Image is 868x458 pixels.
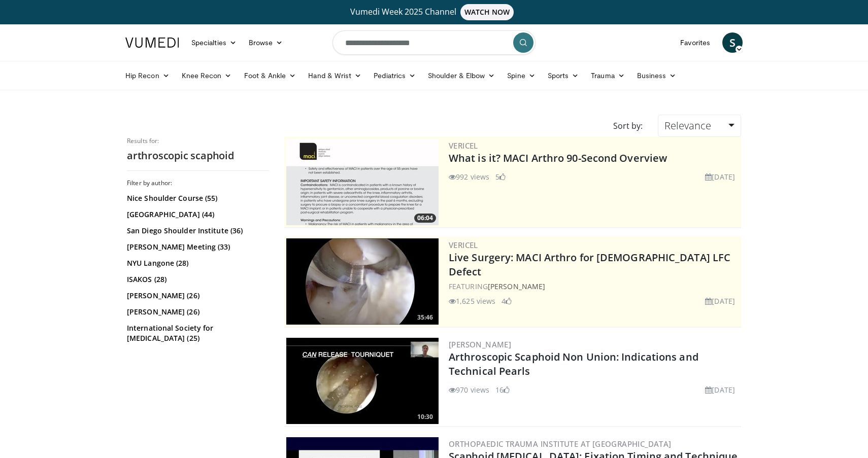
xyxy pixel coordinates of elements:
[286,238,439,325] img: eb023345-1e2d-4374-a840-ddbc99f8c97c.300x170_q85_crop-smart_upscale.jpg
[414,412,436,421] span: 10:30
[332,30,536,55] input: Search topics, interventions
[449,140,478,151] a: Vericel
[286,139,439,225] a: 06:04
[658,115,741,137] a: Relevance
[127,307,266,317] a: [PERSON_NAME] (26)
[127,242,266,252] a: [PERSON_NAME] Meeting (33)
[127,274,266,285] a: ISAKOS (28)
[127,291,266,301] a: [PERSON_NAME] (26)
[119,65,176,86] a: Hip Recon
[449,251,730,278] a: Live Surgery: MACI Arthro for [DEMOGRAPHIC_DATA] LFC Defect
[127,137,269,145] p: Results for:
[449,350,698,378] a: Arthroscopic Scaphoid Non Union: Indications and Technical Pearls
[127,193,266,203] a: Nice Shoulder Course (55)
[127,4,741,20] a: Vumedi Week 2025 ChannelWATCH NOW
[449,171,489,182] li: 992 views
[674,32,716,53] a: Favorites
[414,214,436,223] span: 06:04
[127,226,266,236] a: San Diego Shoulder Institute (36)
[302,65,368,86] a: Hand & Wrist
[460,4,514,20] span: WATCH NOW
[449,281,739,292] div: FEATURING
[449,384,489,395] li: 970 views
[449,240,478,250] a: Vericel
[286,338,439,424] img: 00208cd3-f601-4154-94e5-f10a2e28a0d3.300x170_q85_crop-smart_upscale.jpg
[495,384,510,395] li: 16
[664,119,711,132] span: Relevance
[238,65,303,86] a: Foot & Ankle
[488,281,545,291] a: [PERSON_NAME]
[286,139,439,225] img: aa6cc8ed-3dbf-4b6a-8d82-4a06f68b6688.300x170_q85_crop-smart_upscale.jpg
[127,149,269,162] h2: arthroscopic scaphoid
[449,151,667,165] a: What is it? MACI Arthro 90-Second Overview
[176,65,238,86] a: Knee Recon
[286,238,439,325] a: 35:46
[243,32,289,53] a: Browse
[502,296,512,306] li: 4
[495,171,506,182] li: 5
[501,65,541,86] a: Spine
[449,296,495,306] li: 1,625 views
[422,65,501,86] a: Shoulder & Elbow
[542,65,585,86] a: Sports
[705,171,735,182] li: [DATE]
[286,338,439,424] a: 10:30
[449,339,511,349] a: [PERSON_NAME]
[585,65,631,86] a: Trauma
[125,38,179,48] img: VuMedi Logo
[722,32,743,53] a: S
[127,209,266,220] a: [GEOGRAPHIC_DATA] (44)
[606,115,650,137] div: Sort by:
[127,258,266,268] a: NYU Langone (28)
[449,439,672,449] a: Orthopaedic Trauma Institute at [GEOGRAPHIC_DATA]
[368,65,422,86] a: Pediatrics
[185,32,243,53] a: Specialties
[414,313,436,322] span: 35:46
[705,296,735,306] li: [DATE]
[705,384,735,395] li: [DATE]
[127,179,269,187] h3: Filter by author:
[127,323,266,343] a: International Society for [MEDICAL_DATA] (25)
[631,65,683,86] a: Business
